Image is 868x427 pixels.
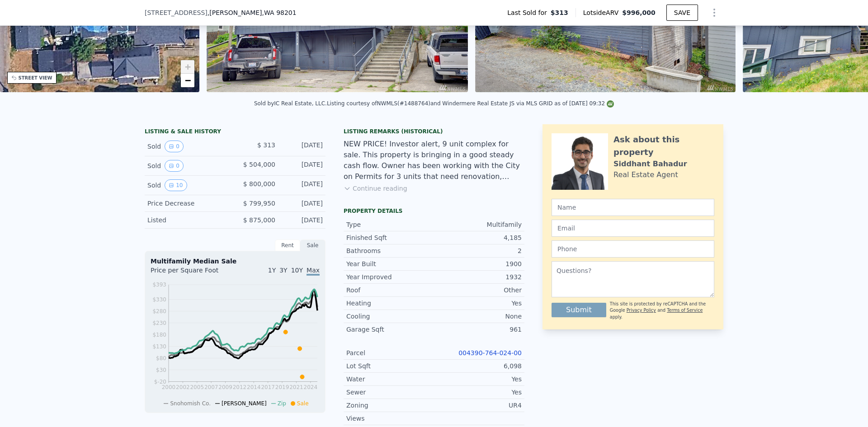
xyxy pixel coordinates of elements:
div: Lot Sqft [346,361,434,371]
input: Name [552,199,714,216]
div: Views [346,414,434,423]
button: Continue reading [344,184,407,193]
tspan: 2024 [304,384,318,390]
div: Bathrooms [346,246,434,255]
div: Cooling [346,312,434,321]
tspan: $130 [152,343,166,350]
div: Yes [434,388,522,397]
div: Sewer [346,388,434,397]
input: Email [552,220,714,237]
div: [DATE] [283,179,323,191]
span: [PERSON_NAME] [222,400,267,407]
span: Lotside ARV [583,8,622,17]
div: Price per Square Foot [151,266,235,280]
div: [DATE] [283,160,323,172]
a: Privacy Policy [627,308,656,313]
tspan: 2000 [162,384,176,390]
div: Year Built [346,259,434,268]
span: Sale [297,400,309,407]
div: Sold by IC Real Estate, LLC . [254,100,327,107]
span: , WA 98201 [262,9,297,16]
a: Zoom in [181,60,194,74]
span: Max [307,267,320,276]
span: $ 800,000 [243,180,275,188]
div: Listing Remarks (Historical) [344,128,524,135]
tspan: $280 [152,308,166,314]
div: None [434,312,522,321]
span: [STREET_ADDRESS] [145,8,208,17]
div: Sale [300,239,325,251]
tspan: $-20 [154,379,166,385]
span: Snohomish Co. [170,400,211,407]
div: UR4 [434,401,522,410]
div: Finished Sqft [346,233,434,242]
tspan: 2021 [289,384,303,390]
tspan: $80 [156,355,166,361]
span: $996,000 [622,9,656,16]
div: Water [346,375,434,384]
div: Garage Sqft [346,325,434,334]
div: 961 [434,325,522,334]
div: [DATE] [283,141,323,152]
tspan: $393 [152,282,166,288]
span: $ 504,000 [243,161,275,168]
div: [DATE] [283,199,323,208]
div: Sold [147,141,228,152]
div: Siddhant Bahadur [613,159,687,169]
div: Multifamily Median Sale [151,257,320,266]
div: Sold [147,160,228,172]
div: 2 [434,246,522,255]
span: Zip [278,400,286,407]
a: 004390-764-024-00 [458,349,522,357]
div: Heating [346,299,434,308]
tspan: 2014 [247,384,261,390]
div: Sold [147,179,228,191]
div: Ask about this property [613,133,714,159]
button: View historical data [165,179,187,191]
div: Zoning [346,401,434,410]
div: 1932 [434,272,522,282]
div: NEW PRICE! Investor alert, 9 unit complex for sale. This property is bringing in a good steady ca... [344,139,524,182]
div: Roof [346,286,434,295]
tspan: 2002 [176,384,190,390]
span: − [185,75,191,86]
button: View historical data [165,141,184,152]
div: Other [434,286,522,295]
tspan: $180 [152,332,166,338]
tspan: 2017 [261,384,275,390]
span: $ 875,000 [243,216,275,224]
div: LISTING & SALE HISTORY [145,128,325,137]
div: Yes [434,375,522,384]
span: Last Sold for [507,8,551,17]
span: $313 [551,8,568,17]
div: Parcel [346,348,434,357]
div: 6,098 [434,361,522,371]
div: Real Estate Agent [613,169,678,180]
tspan: 2007 [204,384,218,390]
div: Year Improved [346,272,434,282]
img: NWMLS Logo [607,100,614,108]
tspan: 2009 [218,384,232,390]
tspan: 2012 [233,384,247,390]
div: 1900 [434,259,522,268]
span: $ 799,950 [243,200,275,207]
button: Submit [552,303,606,317]
tspan: $230 [152,320,166,326]
input: Phone [552,240,714,258]
a: Zoom out [181,74,194,87]
tspan: $330 [152,296,166,303]
div: [DATE] [283,216,323,225]
div: Property details [344,207,524,215]
div: Rent [275,239,300,251]
span: 3Y [279,267,287,274]
span: 10Y [291,267,303,274]
button: View historical data [165,160,184,172]
tspan: 2005 [190,384,204,390]
div: This site is protected by reCAPTCHA and the Google and apply. [610,301,714,320]
div: Price Decrease [147,199,228,208]
tspan: $30 [156,367,166,373]
div: Yes [434,299,522,308]
div: Multifamily [434,220,522,229]
button: Show Options [705,4,723,22]
div: Listing courtesy of NWMLS (#1488764) and Windermere Real Estate JS via MLS GRID as of [DATE] 09:32 [327,100,614,107]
